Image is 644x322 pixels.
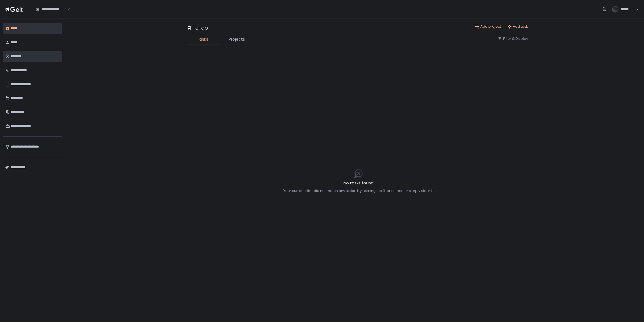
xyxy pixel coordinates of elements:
[475,24,501,29] button: Add project
[197,36,208,42] span: Tasks
[507,24,528,29] button: Add task
[229,36,245,42] span: Projects
[498,36,528,41] button: Filter & Display
[283,180,434,186] h2: No tasks found
[187,24,208,31] div: To-do
[32,3,70,15] div: Search for option
[283,188,434,193] div: Your current filter did not match any tasks. Try refining the filter criteria or simply clear it.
